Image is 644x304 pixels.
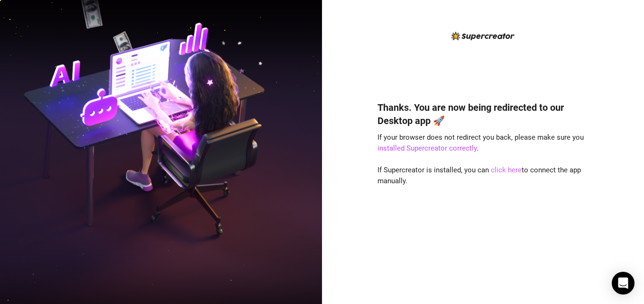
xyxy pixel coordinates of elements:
h4: Thanks. You are now being redirected to our Desktop app 🚀 [377,101,589,127]
div: Open Intercom Messenger [612,272,635,295]
img: logo-BBDzfeDw.svg [451,32,515,40]
span: If your browser does not redirect you back, please make sure you . [377,133,584,153]
a: installed Supercreator correctly [377,144,477,152]
a: click here [491,166,522,174]
span: If Supercreator is installed, you can to connect the app manually. [377,166,581,186]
